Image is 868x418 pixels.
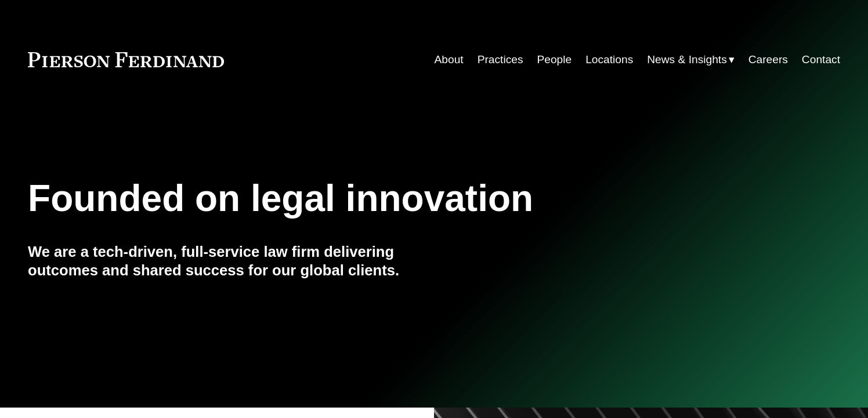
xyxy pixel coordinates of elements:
a: Locations [585,49,633,71]
a: People [537,49,572,71]
a: folder dropdown [647,49,735,71]
h1: Founded on legal innovation [28,177,705,220]
a: Practices [478,49,523,71]
a: Contact [802,49,840,71]
span: News & Insights [647,50,727,70]
h4: We are a tech-driven, full-service law firm delivering outcomes and shared success for our global... [28,242,434,280]
a: About [435,49,464,71]
a: Careers [748,49,788,71]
